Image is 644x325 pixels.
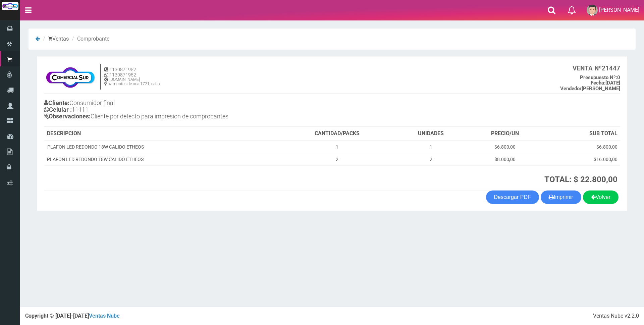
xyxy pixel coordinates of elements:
b: Cliente: [44,99,69,106]
button: Imprimir [541,191,581,204]
li: Ventas [41,35,69,43]
td: PLAFON LED REDONDO 18W CALIDO ETHEOS [44,141,279,153]
a: Volver [583,191,619,204]
td: $16.000,00 [543,153,620,165]
b: 21447 [573,64,620,72]
strong: Fecha: [591,80,605,86]
td: 1 [279,141,395,153]
td: 1 [395,141,467,153]
th: DESCRIPCION [44,127,279,141]
td: 2 [395,153,467,165]
a: Descargar PDF [486,191,539,204]
th: SUB TOTAL [543,127,620,141]
a: Ventas Nube [89,313,120,319]
strong: Copyright © [DATE]-[DATE] [25,313,120,319]
td: PLAFON LED REDONDO 18W CALIDO ETHEOS [44,153,279,165]
img: f695dc5f3a855ddc19300c990e0c55a2.jpg [44,63,97,90]
b: Celular : [44,106,72,113]
td: $6.800,00 [543,141,620,153]
b: [PERSON_NAME] [560,86,620,92]
div: Ventas Nube v2.2.0 [593,312,639,320]
img: User Image [587,5,598,16]
strong: VENTA Nº [573,64,602,72]
td: $6.800,00 [467,141,543,153]
td: $8.000,00 [467,153,543,165]
th: UNIDADES [395,127,467,141]
th: CANTIDAD/PACKS [279,127,395,141]
h6: [DOMAIN_NAME] av montes de oca 1721, caba [104,77,160,86]
b: Observaciones: [44,113,91,120]
strong: Vendedor [560,86,582,92]
img: Logo grande [2,2,18,10]
td: 2 [279,153,395,165]
b: 0 [580,74,620,80]
span: [PERSON_NAME] [599,7,639,13]
h5: 1130871952 1130871952 [104,67,160,77]
li: Comprobante [70,35,109,43]
b: [DATE] [591,80,620,86]
strong: Presupuesto Nº: [580,74,617,80]
th: PRECIO/UN [467,127,543,141]
strong: TOTAL: $ 22.800,00 [544,175,618,184]
h4: Consumidor final 11111 Cliente por defecto para impresion de comprobantes [44,98,332,123]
